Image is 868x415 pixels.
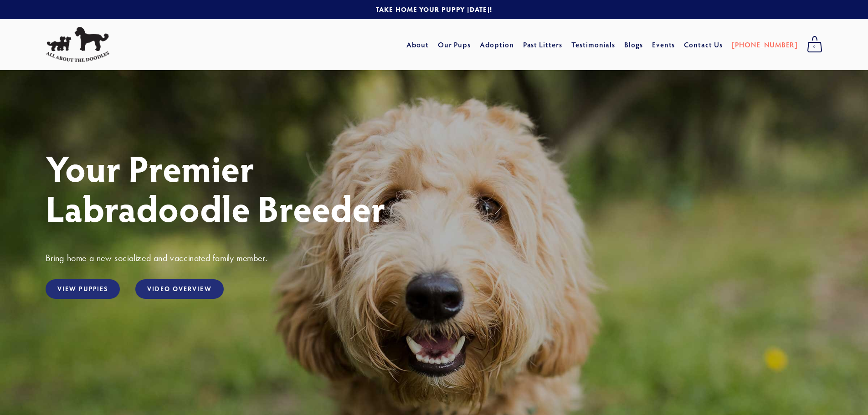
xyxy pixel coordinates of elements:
a: Past Litters [523,40,563,49]
a: Video Overview [135,279,223,299]
h1: Your Premier Labradoodle Breeder [46,148,822,228]
a: [PHONE_NUMBER] [732,36,798,53]
a: 0 items in cart [802,33,827,56]
h3: Bring home a new socialized and vaccinated family member. [46,252,822,264]
a: Adoption [480,36,514,53]
a: Contact Us [684,36,723,53]
span: 0 [807,41,822,53]
a: Events [652,36,675,53]
a: Testimonials [571,36,616,53]
img: All About The Doodles [46,27,109,62]
a: About [406,36,429,53]
a: View Puppies [46,279,120,299]
a: Our Pups [438,36,471,53]
a: Blogs [624,36,643,53]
